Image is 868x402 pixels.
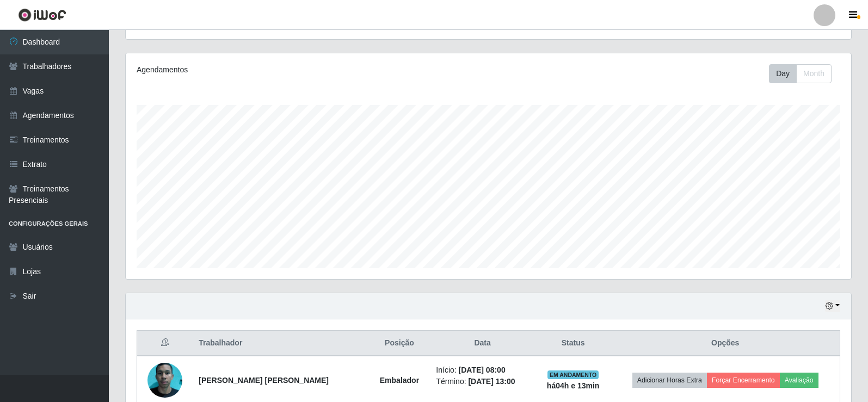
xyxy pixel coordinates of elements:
button: Forçar Encerramento [707,373,780,388]
span: EM ANDAMENTO [547,370,599,379]
div: Toolbar with button groups [769,64,840,83]
li: Início: [436,364,529,376]
button: Avaliação [780,373,818,388]
li: Término: [436,376,529,387]
div: Agendamentos [137,64,420,76]
th: Posição [370,331,430,356]
th: Opções [611,331,840,356]
time: [DATE] 13:00 [468,377,515,386]
button: Day [769,64,797,83]
strong: há 04 h e 13 min [547,381,600,390]
strong: [PERSON_NAME] [PERSON_NAME] [199,376,329,385]
strong: Embalador [380,376,419,385]
th: Status [535,331,611,356]
button: Adicionar Horas Extra [632,373,707,388]
button: Month [796,64,832,83]
div: First group [769,64,832,83]
img: CoreUI Logo [18,8,66,22]
time: [DATE] 08:00 [459,366,506,374]
th: Trabalhador [192,331,369,356]
th: Data [429,331,535,356]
